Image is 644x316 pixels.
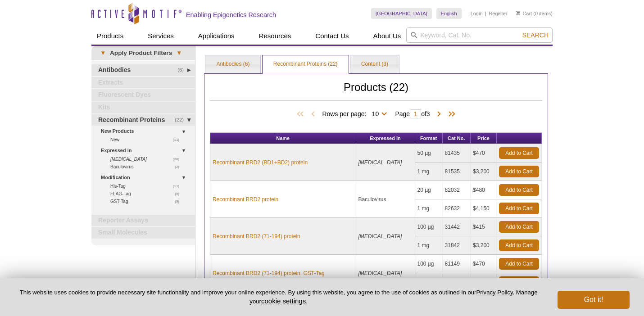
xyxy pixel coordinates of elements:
[358,159,402,166] i: [MEDICAL_DATA]
[499,184,539,196] a: Add to Cart
[443,181,471,199] td: 82032
[415,236,443,255] td: 1 mg
[91,64,195,76] a: (6)Antibodies
[406,27,553,43] input: Keyword, Cat. No.
[415,144,443,163] td: 50 µg
[213,158,308,167] a: Recombinant BRD2 (BD1+BD2) protein
[471,10,483,17] a: Login
[415,218,443,236] td: 100 µg
[110,190,184,198] a: (9)FLAG-Tag
[415,181,443,199] td: 20 µg
[175,114,189,126] span: (22)
[210,83,542,101] h2: Products (22)
[443,218,471,236] td: 31442
[435,110,444,119] span: Next Page
[172,49,186,57] span: ▾
[14,289,543,306] p: This website uses cookies to provide necessary site functionality and improve your online experie...
[110,198,184,205] a: (9)GST-Tag
[175,190,184,198] span: (9)
[205,55,260,73] a: Antibodies (6)
[558,291,630,309] button: Got it!
[91,27,129,45] a: Products
[499,203,539,214] a: Add to Cart
[263,55,349,73] a: Recombinant Proteins (22)
[443,133,471,144] th: Cat No.
[415,133,443,144] th: Format
[471,181,497,199] td: $480
[173,155,184,163] span: (20)
[390,109,434,118] span: Page of
[350,55,399,73] a: Content (3)
[308,110,317,119] span: Previous Page
[485,8,486,19] li: |
[110,157,147,162] i: [MEDICAL_DATA]
[358,270,402,276] i: [MEDICAL_DATA]
[213,232,300,240] a: Recombinant BRD2 (71-194) protein
[489,10,507,17] a: Register
[499,276,539,288] a: Add to Cart
[91,102,195,113] a: Kits
[499,221,539,233] a: Add to Cart
[499,258,539,270] a: Add to Cart
[110,163,184,171] a: (2)Baculovirus
[322,109,390,118] span: Rows per page:
[91,46,195,60] a: ▾Apply Product Filters▾
[295,110,308,119] span: First Page
[91,114,195,126] a: (22)Recombinant Proteins
[443,255,471,273] td: 81149
[520,31,551,39] button: Search
[443,273,471,292] td: 81849
[175,198,184,205] span: (9)
[436,8,462,19] a: English
[177,64,189,76] span: (6)
[91,89,195,101] a: Fluorescent Dyes
[254,27,297,45] a: Resources
[499,239,539,251] a: Add to Cart
[471,236,497,255] td: $3,200
[471,273,497,292] td: $2,650
[91,227,195,239] a: Small Molecules
[471,133,497,144] th: Price
[261,297,306,305] button: cookie settings
[91,215,195,226] a: Reporter Assays
[471,255,497,273] td: $470
[499,147,539,159] a: Add to Cart
[193,27,240,45] a: Applications
[368,27,407,45] a: About Us
[426,110,430,117] span: 3
[101,146,190,155] a: Expressed In
[101,173,190,182] a: Modification
[415,273,443,292] td: 1 mg
[522,32,549,39] span: Search
[110,155,184,163] a: (20) [MEDICAL_DATA]
[101,126,190,136] a: New Products
[516,11,520,15] img: Your Cart
[142,27,179,45] a: Services
[443,144,471,163] td: 81435
[110,136,184,144] a: (11)New
[213,195,278,203] a: Recombinant BRD2 protein
[415,255,443,273] td: 100 µg
[471,163,497,181] td: $3,200
[415,163,443,181] td: 1 mg
[358,233,402,239] i: [MEDICAL_DATA]
[356,181,415,218] td: Baculovirus
[186,11,276,19] h2: Enabling Epigenetics Research
[91,77,195,89] a: Extracts
[471,144,497,163] td: $470
[210,133,356,144] th: Name
[516,10,532,17] a: Cart
[476,289,512,296] a: Privacy Policy
[173,182,184,190] span: (11)
[444,110,457,119] span: Last Page
[443,236,471,255] td: 31842
[175,163,184,171] span: (2)
[471,199,497,218] td: $4,150
[356,133,415,144] th: Expressed In
[443,163,471,181] td: 81535
[516,8,553,19] li: (0 items)
[110,182,184,190] a: (11)His-Tag
[371,8,432,19] a: [GEOGRAPHIC_DATA]
[310,27,354,45] a: Contact Us
[213,269,325,277] a: Recombinant BRD2 (71-194) protein, GST-Tag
